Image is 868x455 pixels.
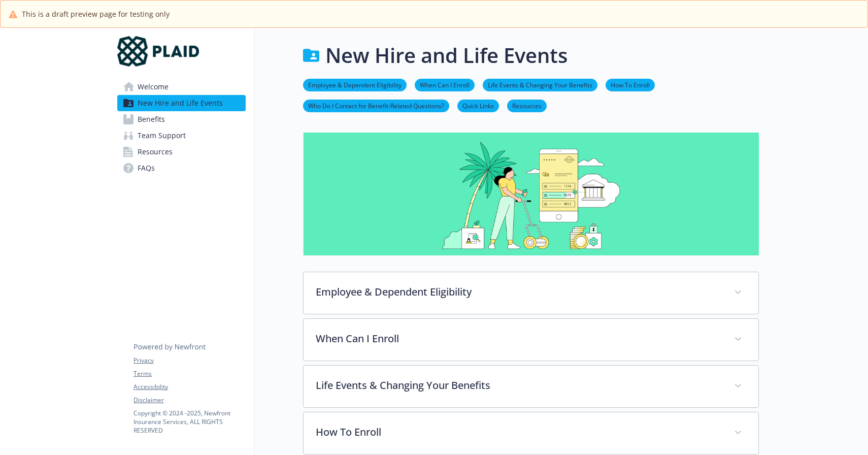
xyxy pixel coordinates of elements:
[483,80,597,89] a: Life Events & Changing Your Benefits
[138,144,173,160] span: Resources
[138,127,186,144] span: Team Support
[117,127,246,144] a: Team Support
[117,111,246,127] a: Benefits
[138,111,165,127] span: Benefits
[22,9,170,19] span: This is a draft preview page for testing only
[303,101,449,110] a: Who Do I Contact for Benefit-Related Questions?
[303,133,759,255] img: new hire page banner
[304,366,758,407] div: Life Events & Changing Your Benefits
[133,409,245,435] p: Copyright © 2024 - 2025 , Newfront Insurance Services, ALL RIGHTS RESERVED
[316,378,722,393] p: Life Events & Changing Your Benefits
[133,356,245,365] a: Privacy
[133,382,245,392] a: Accessibility
[117,160,246,176] a: FAQs
[507,101,547,110] a: Resources
[304,319,758,361] div: When Can I Enroll
[606,80,655,89] a: How To Enroll
[117,95,246,111] a: New Hire and Life Events
[304,412,758,454] div: How To Enroll
[117,79,246,95] a: Welcome
[133,396,245,405] a: Disclaimer
[304,272,758,314] div: Employee & Dependent Eligibility
[316,331,722,346] p: When Can I Enroll
[325,40,567,71] h1: New Hire and Life Events
[138,160,155,176] span: FAQs
[457,101,499,110] a: Quick Links
[303,80,407,89] a: Employee & Dependent Eligibility
[138,79,169,95] span: Welcome
[138,95,223,111] span: New Hire and Life Events
[133,369,245,378] a: Terms
[316,284,722,300] p: Employee & Dependent Eligibility
[316,425,722,440] p: How To Enroll
[117,144,246,160] a: Resources
[415,80,475,89] a: When Can I Enroll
